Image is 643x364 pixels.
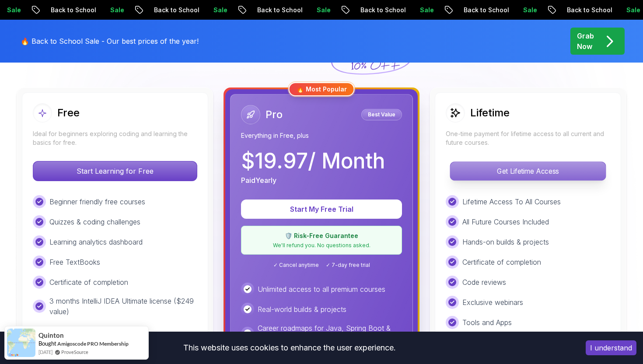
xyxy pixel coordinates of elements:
[38,332,64,339] span: Quinton
[33,161,197,181] p: Start Learning for Free
[450,162,605,180] p: Get Lifetime Access
[49,237,143,247] p: Learning analytics dashboard
[462,257,541,267] p: Certificate of completion
[413,6,441,14] p: Sale
[247,242,396,249] p: We'll refund you. No questions asked.
[450,161,606,181] button: Get Lifetime Access
[38,348,52,356] span: [DATE]
[49,296,197,317] p: 3 months IntelliJ IDEA Ultimate license ($249 value)
[326,262,370,269] span: ✓ 7-day free trial
[273,262,319,269] span: ✓ Cancel anytime
[247,231,396,240] p: 🛡️ Risk-Free Guarantee
[457,6,516,14] p: Back to School
[33,167,197,175] a: Start Learning for Free
[241,205,402,213] a: Start My Free Trial
[560,6,619,14] p: Back to School
[462,317,512,328] p: Tools and Apps
[258,284,385,294] p: Unlimited access to all premium courses
[310,6,338,14] p: Sale
[241,131,402,140] p: Everything in Free, plus
[38,340,56,347] span: Bought
[147,6,206,14] p: Back to School
[103,6,131,14] p: Sale
[33,161,197,181] button: Start Learning for Free
[470,106,510,120] h2: Lifetime
[252,204,391,214] p: Start My Free Trial
[462,277,506,287] p: Code reviews
[516,6,544,14] p: Sale
[7,329,35,357] img: provesource social proof notification image
[250,6,310,14] p: Back to School
[241,199,402,219] button: Start My Free Trial
[462,196,561,207] p: Lifetime Access To All Courses
[258,323,402,344] p: Career roadmaps for Java, Spring Boot & DevOps
[7,338,573,357] div: This website uses cookies to enhance the user experience.
[586,340,636,355] button: Accept cookies
[49,277,128,287] p: Certificate of completion
[49,217,140,227] p: Quizzes & coding challenges
[353,6,413,14] p: Back to School
[33,129,197,147] p: Ideal for beginners exploring coding and learning the basics for free.
[462,237,549,247] p: Hands-on builds & projects
[61,348,88,356] a: ProveSource
[206,6,234,14] p: Sale
[49,257,100,267] p: Free TextBooks
[462,297,523,308] p: Exclusive webinars
[363,110,401,119] p: Best Value
[462,217,549,227] p: All Future Courses Included
[241,150,385,171] p: $ 19.97 / Month
[44,6,103,14] p: Back to School
[577,31,594,52] p: Grab Now
[266,108,283,122] h2: Pro
[49,196,145,207] p: Beginner friendly free courses
[258,304,346,315] p: Real-world builds & projects
[241,175,276,185] p: Paid Yearly
[446,129,610,147] p: One-time payment for lifetime access to all current and future courses.
[446,167,610,175] a: Get Lifetime Access
[57,340,129,347] a: Amigoscode PRO Membership
[21,36,199,46] p: 🔥 Back to School Sale - Our best prices of the year!
[57,106,80,120] h2: Free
